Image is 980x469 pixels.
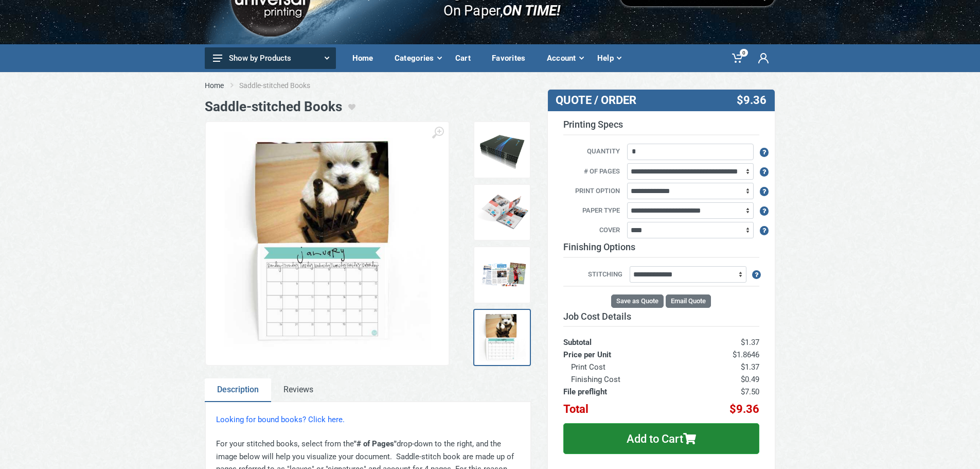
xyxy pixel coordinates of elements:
span: $9.36 [737,94,767,107]
span: $7.50 [741,387,759,396]
a: Description [205,378,271,402]
a: Saddlestich Book [473,121,531,179]
div: Categories [387,47,448,69]
label: Print Option [556,186,626,197]
a: Favorites [485,44,540,72]
a: Calendar [473,309,531,367]
nav: breadcrumb [205,80,776,91]
span: $1.37 [741,338,759,347]
button: Add to Cart [563,423,759,454]
span: 0 [740,49,748,57]
strong: "# of Pages" [354,439,397,448]
a: 0 [725,44,751,72]
th: Finishing Cost [563,373,692,386]
img: Open Spreads [476,187,528,238]
h3: Printing Specs [563,119,759,135]
th: Subtotal [563,326,692,349]
img: Samples [476,249,528,301]
span: $0.49 [741,375,759,384]
div: Home [345,47,387,69]
label: Cover [556,225,626,236]
span: $1.37 [741,362,759,372]
a: Open Spreads [473,184,531,241]
div: Favorites [485,47,540,69]
button: Save as Quote [611,294,664,308]
a: Cart [448,44,485,72]
th: Print Cost [563,361,692,373]
a: Reviews [271,378,326,402]
i: ON TIME! [503,2,560,19]
button: Show by Products [205,47,336,69]
button: Email Quote [666,294,711,308]
a: Home [345,44,387,72]
label: Stitching [563,269,628,281]
span: $1.8646 [733,350,759,359]
h3: QUOTE / ORDER [556,94,691,107]
th: File preflight [563,386,692,398]
a: Samples [473,246,531,304]
li: Saddle-stitched Books [239,80,326,91]
label: Paper Type [556,205,626,217]
label: Quantity [556,146,626,158]
a: Looking for bound books? Click here. [216,415,345,424]
h3: Finishing Options [563,241,759,258]
a: Home [205,80,224,91]
img: Calendar [476,312,528,363]
img: Calendar [216,132,438,355]
span: $9.36 [729,403,759,415]
div: Account [540,47,590,69]
h3: Job Cost Details [563,311,759,322]
div: Cart [448,47,485,69]
img: Saddlestich Book [476,124,528,176]
th: Total [563,398,692,415]
label: # of Pages [556,166,626,178]
h1: Saddle-stitched Books [205,99,342,115]
th: Price per Unit [563,349,692,361]
div: Help [590,47,628,69]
